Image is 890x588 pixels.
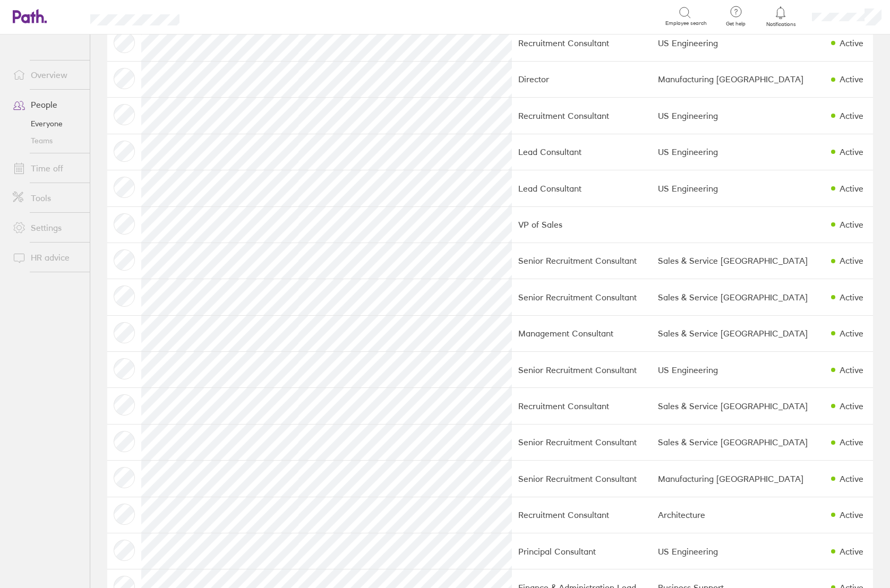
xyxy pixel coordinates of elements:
div: Search [208,11,235,21]
div: Active [840,111,863,120]
td: US Engineering [652,533,825,569]
td: VP of Sales [512,206,652,243]
td: Senior Recruitment Consultant [512,352,652,388]
td: Director [512,61,652,97]
td: Manufacturing [GEOGRAPHIC_DATA] [652,461,825,497]
td: Recruitment Consultant [512,25,652,61]
div: Active [840,437,863,447]
a: Teams [4,132,90,149]
td: Recruitment Consultant [512,388,652,424]
td: US Engineering [652,352,825,388]
td: Recruitment Consultant [512,497,652,533]
div: Active [840,328,863,338]
div: Active [840,365,863,375]
span: Employee search [665,20,707,27]
td: US Engineering [652,134,825,170]
td: US Engineering [652,98,825,134]
td: Lead Consultant [512,134,652,170]
span: Notifications [764,21,798,28]
td: Sales & Service [GEOGRAPHIC_DATA] [652,315,825,351]
td: US Engineering [652,170,825,206]
td: Lead Consultant [512,170,652,206]
div: Active [840,220,863,229]
td: US Engineering [652,25,825,61]
td: Management Consultant [512,315,652,351]
td: Sales & Service [GEOGRAPHIC_DATA] [652,279,825,315]
a: Everyone [4,115,90,132]
td: Senior Recruitment Consultant [512,243,652,279]
a: Settings [4,217,90,238]
a: Tools [4,187,90,209]
div: Active [840,292,863,302]
td: Sales & Service [GEOGRAPHIC_DATA] [652,243,825,279]
a: Time off [4,158,90,179]
div: Active [840,256,863,265]
td: Senior Recruitment Consultant [512,279,652,315]
div: Active [840,401,863,411]
td: Manufacturing [GEOGRAPHIC_DATA] [652,61,825,97]
a: People [4,94,90,115]
td: Senior Recruitment Consultant [512,424,652,460]
a: HR advice [4,247,90,268]
a: Overview [4,64,90,85]
td: Sales & Service [GEOGRAPHIC_DATA] [652,424,825,460]
td: Recruitment Consultant [512,98,652,134]
div: Active [840,147,863,157]
div: Active [840,547,863,556]
div: Active [840,184,863,193]
td: Principal Consultant [512,533,652,569]
div: Active [840,74,863,84]
td: Sales & Service [GEOGRAPHIC_DATA] [652,388,825,424]
td: Architecture [652,497,825,533]
div: Active [840,474,863,483]
div: Active [840,510,863,520]
div: Active [840,38,863,48]
a: Notifications [764,5,798,28]
td: Senior Recruitment Consultant [512,461,652,497]
span: Get help [718,21,753,27]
